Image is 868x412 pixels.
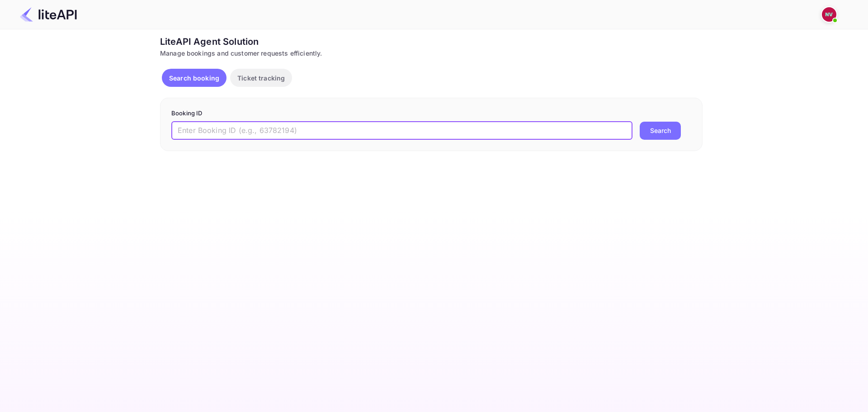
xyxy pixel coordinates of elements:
[237,73,285,83] p: Ticket tracking
[822,7,836,22] img: Nicholas Valbusa
[20,7,77,22] img: LiteAPI Logo
[160,48,703,58] div: Manage bookings and customer requests efficiently.
[171,109,691,118] p: Booking ID
[640,122,681,140] button: Search
[171,122,632,140] input: Enter Booking ID (e.g., 63782194)
[160,35,703,48] div: LiteAPI Agent Solution
[169,73,219,83] p: Search booking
